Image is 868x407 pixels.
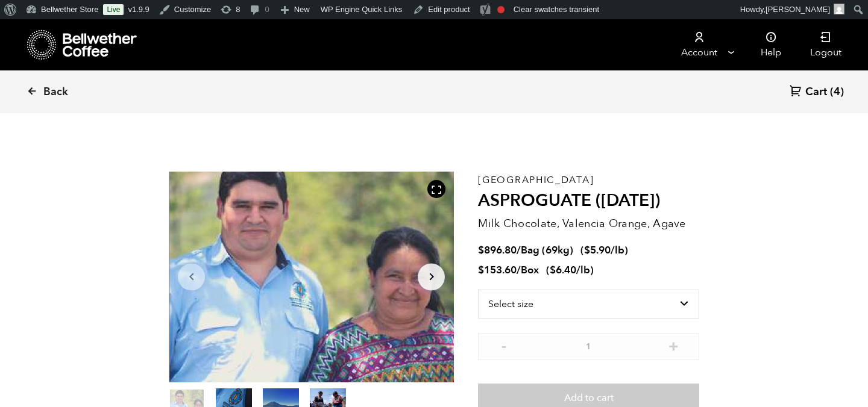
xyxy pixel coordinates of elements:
[790,84,844,101] a: Cart (4)
[103,4,124,15] a: Live
[43,85,68,99] span: Back
[478,243,517,257] bdi: 896.80
[550,263,576,277] bdi: 6.40
[478,243,484,257] span: $
[766,5,830,14] span: [PERSON_NAME]
[478,263,517,277] bdi: 153.60
[584,243,590,257] span: $
[546,263,594,277] span: ( )
[521,263,539,277] span: Box
[796,19,856,70] a: Logout
[517,243,521,257] span: /
[478,191,699,211] h2: ASPROGUATE ([DATE])
[550,263,556,277] span: $
[666,339,681,351] button: +
[830,85,844,99] span: (4)
[496,339,511,351] button: -
[611,243,624,257] span: /lb
[576,263,590,277] span: /lb
[805,85,827,99] span: Cart
[478,263,484,277] span: $
[580,243,628,257] span: ( )
[497,6,505,13] div: Focus keyphrase not set
[478,216,699,232] p: Milk Chocolate, Valencia Orange, Agave
[584,243,611,257] bdi: 5.90
[662,19,736,70] a: Account
[746,19,796,70] a: Help
[521,243,573,257] span: Bag (69kg)
[517,263,521,277] span: /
